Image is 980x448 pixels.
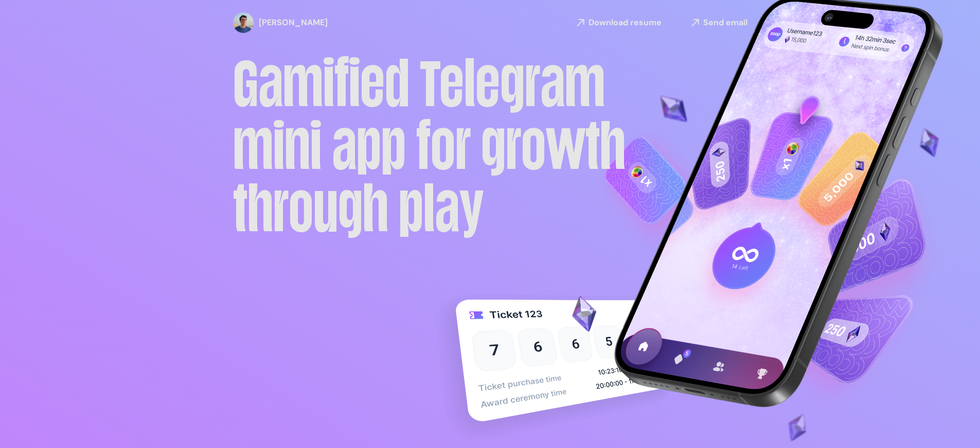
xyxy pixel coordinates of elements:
[233,12,315,33] a: [PERSON_NAME]
[233,53,645,240] h1: Gamified Telegram mini app for growth through play
[687,15,703,30] img: arrowLinks-bw.svg
[573,15,662,30] a: Download resume
[233,12,254,33] img: profile-pic.png
[573,15,589,30] img: arrowLinks-bw.svg
[687,15,747,30] a: Send email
